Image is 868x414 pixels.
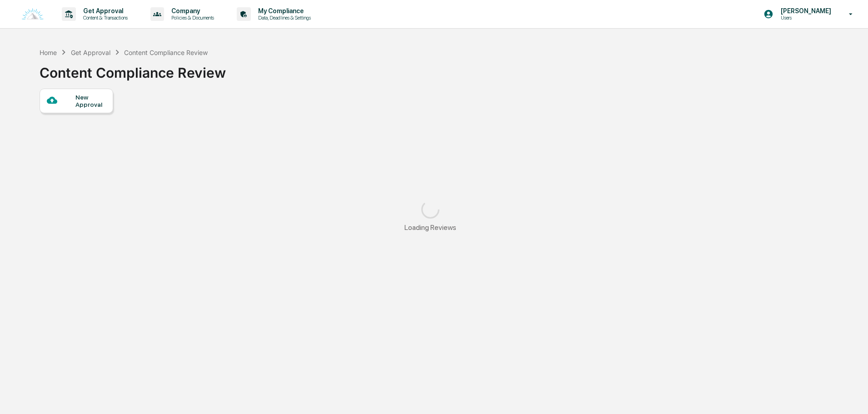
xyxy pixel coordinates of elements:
p: Company [164,7,219,15]
div: Content Compliance Review [40,57,226,81]
div: Home [40,49,57,56]
div: Content Compliance Review [124,49,208,56]
p: My Compliance [251,7,315,15]
p: Policies & Documents [164,15,219,21]
p: Get Approval [76,7,132,15]
p: Users [773,15,836,21]
div: New Approval [75,94,106,108]
img: logo [22,8,44,20]
div: Get Approval [71,49,110,56]
p: Data, Deadlines & Settings [251,15,315,21]
div: Loading Reviews [404,223,456,232]
p: [PERSON_NAME] [773,7,836,15]
p: Content & Transactions [76,15,132,21]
